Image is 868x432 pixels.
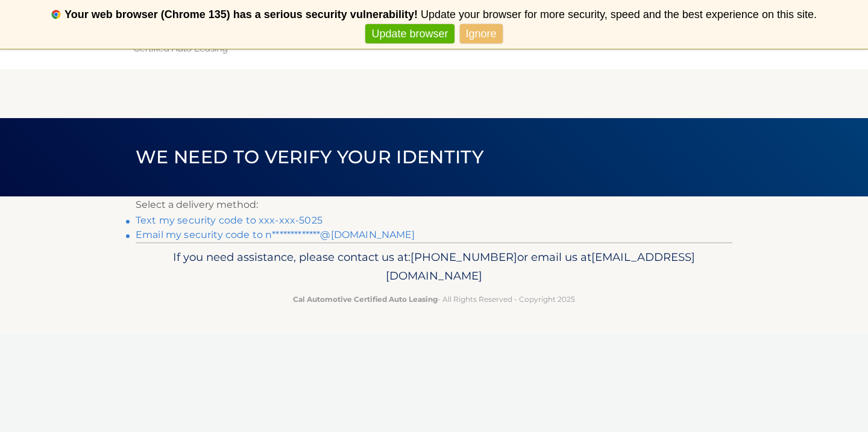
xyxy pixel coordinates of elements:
b: Your web browser (Chrome 135) has a serious security vulnerability! [64,8,418,20]
p: Select a delivery method: [136,196,732,213]
p: - All Rights Reserved - Copyright 2025 [143,293,725,305]
span: [PHONE_NUMBER] [410,250,517,264]
span: We need to verify your identity [136,146,483,168]
a: Update browser [365,24,454,44]
strong: Cal Automotive Certified Auto Leasing [293,295,438,304]
a: Text my security code to xxx-xxx-5025 [136,214,322,226]
p: If you need assistance, please contact us at: or email us at [143,248,725,286]
span: Update your browser for more security, speed and the best experience on this site. [421,8,817,20]
a: Ignore [460,24,503,44]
